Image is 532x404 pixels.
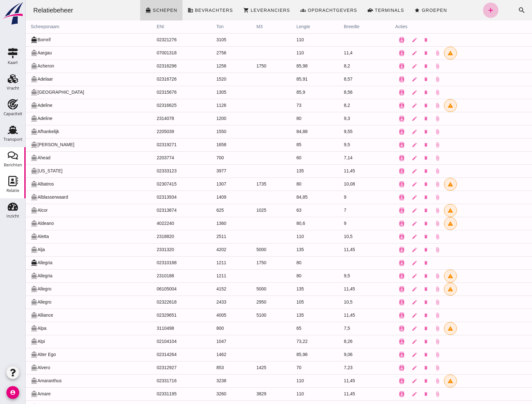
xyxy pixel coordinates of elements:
i: attach_file [409,116,415,122]
i: edit [386,286,392,292]
i: contacts [373,155,379,161]
i: attach_file [409,273,415,279]
td: 3238 [186,374,226,387]
td: 1305 [186,86,226,99]
i: contacts [373,50,379,56]
td: 4202 [186,243,226,256]
td: 5100 [226,309,266,322]
i: contacts [373,299,379,305]
td: 10,5 [313,230,364,243]
td: 85,98 [266,59,313,73]
td: 02312927 [126,361,186,374]
td: 8,56 [313,86,364,99]
i: directions_boat [5,273,12,279]
td: 1211 [186,256,226,269]
td: 2511 [186,230,226,243]
span: Bevrachters [169,8,207,13]
i: contacts [373,247,379,253]
td: 80 [266,178,313,191]
i: warning [422,221,428,226]
td: 07001318 [126,46,186,59]
i: edit [386,208,392,213]
td: 2756 [186,46,226,59]
td: 700 [186,151,226,164]
i: delete [398,247,403,252]
td: 63 [266,204,313,217]
td: 8,26 [313,335,364,348]
i: directions_boat [5,377,12,384]
td: 02313874 [126,204,186,217]
i: contacts [373,129,379,135]
i: contacts [373,103,379,108]
i: contacts [373,352,379,358]
div: Capaciteit [4,112,22,116]
i: warning [422,378,428,384]
td: 2433 [186,296,226,309]
td: 73 [266,99,313,112]
i: delete [398,221,403,226]
td: 1550 [186,125,226,138]
td: 1256 [186,59,226,73]
td: 2318820 [126,230,186,243]
div: Relatiebeheer [3,6,53,15]
td: 02315676 [126,86,186,99]
td: 85,96 [266,348,313,361]
i: delete [398,392,403,396]
i: directions_boat [5,351,12,358]
i: edit [386,37,392,43]
td: 02333123 [126,164,186,178]
td: 80 [266,112,313,125]
td: 1211 [186,269,226,282]
td: 80 [266,256,313,269]
i: delete [398,103,403,108]
span: Leveranciers [225,8,264,13]
i: directions_boat [5,338,12,345]
div: Vracht [7,86,19,90]
i: delete [398,155,403,160]
div: Relatie [6,188,19,193]
i: contacts [373,37,379,43]
td: 1425 [226,361,266,374]
th: ton [186,20,226,33]
i: contacts [373,273,379,279]
i: star [389,7,394,13]
i: directions_boat [120,7,125,13]
i: edit [386,352,392,358]
th: lengte [266,20,313,33]
td: 4152 [186,282,226,296]
i: edit [386,378,392,384]
i: contacts [373,286,379,292]
td: 105 [266,296,313,309]
td: 110 [266,230,313,243]
i: edit [386,313,392,318]
i: edit [386,273,392,279]
i: attach_file [409,142,415,148]
i: attach_file [409,378,415,384]
i: attach_file [409,326,415,331]
i: directions_boat [5,364,12,371]
td: 1750 [226,59,266,73]
i: attach_file [409,76,415,82]
i: delete [398,339,403,344]
td: 9,5 [313,269,364,282]
i: edit [386,90,392,95]
td: 06105004 [126,282,186,296]
td: 9,55 [313,125,364,138]
td: 135 [266,282,313,296]
td: 7,23 [313,361,364,374]
span: Terminals [349,8,379,13]
i: delete [398,51,403,55]
td: 1409 [186,191,226,204]
i: contacts [373,63,379,69]
i: contacts [373,326,379,331]
i: attach_file [409,194,415,200]
td: 1735 [226,178,266,191]
td: 5000 [226,243,266,256]
td: 1307 [186,178,226,191]
i: edit [386,339,392,345]
td: 80,6 [266,217,313,230]
i: directions_boat [5,299,12,305]
i: directions_boat [5,76,12,83]
i: directions_boat [5,50,12,56]
i: contacts [373,194,379,200]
